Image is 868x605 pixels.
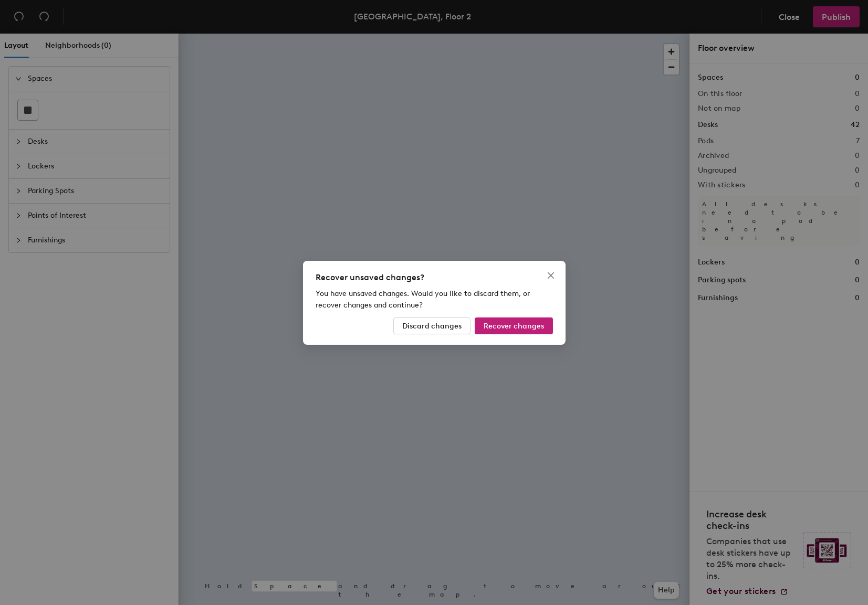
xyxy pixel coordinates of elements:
button: Recover changes [475,317,553,334]
span: You have unsaved changes. Would you like to discard them, or recover changes and continue? [316,289,530,310]
span: close [547,271,555,280]
span: Discard changes [402,321,462,330]
button: Close [542,267,559,284]
span: Recover changes [484,321,544,330]
button: Discard changes [393,317,470,334]
span: Close [542,271,559,280]
div: Recover unsaved changes? [316,271,553,284]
